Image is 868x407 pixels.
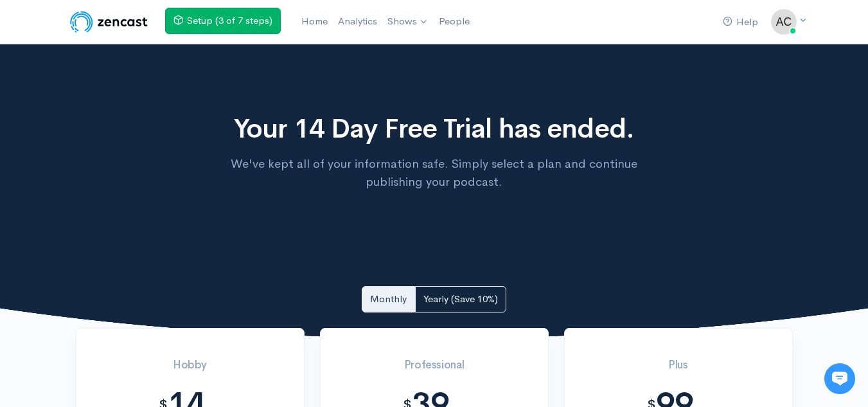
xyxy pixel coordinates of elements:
button: New conversation [20,170,237,196]
p: Find an answer quickly [17,221,240,236]
a: Help [718,8,763,36]
a: Shows [382,8,434,36]
img: ... [771,9,797,35]
input: Search articles [37,242,229,267]
a: Home [296,8,333,35]
h3: Professional [336,359,533,372]
a: Monthly [362,286,415,312]
a: Analytics [333,8,382,35]
h1: Your 14 Day Free Trial has ended. [225,114,644,143]
a: People [434,8,475,35]
img: ZenCast Logo [68,9,150,35]
h2: Just let us know if you need anything and we'll be happy to help! 🙂 [19,86,238,147]
p: We've kept all of your information safe. Simply select a plan and continue publishing your podcast. [225,155,644,191]
iframe: gist-messenger-bubble-iframe [824,363,855,394]
h1: Hi 👋 [19,62,238,83]
a: Setup (3 of 7 steps) [165,8,281,34]
a: Yearly (Save 10%) [415,286,506,312]
h3: Plus [580,359,777,372]
span: New conversation [83,178,154,188]
h3: Hobby [92,359,288,372]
